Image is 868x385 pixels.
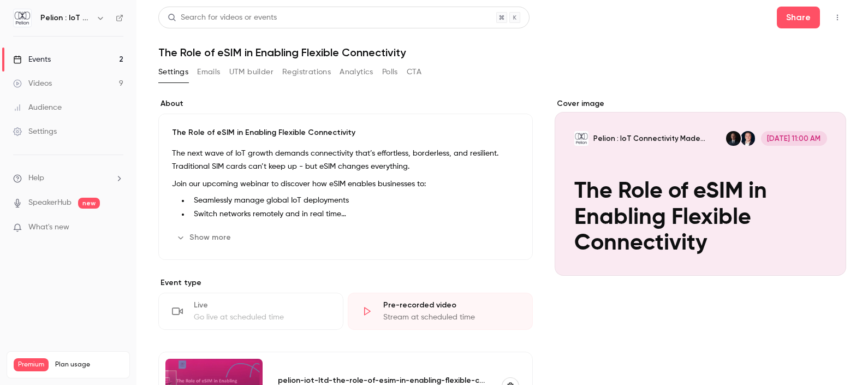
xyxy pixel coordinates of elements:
span: Premium [14,358,49,371]
button: Analytics [340,63,373,81]
button: Registrations [282,63,331,81]
div: Go live at scheduled time [194,312,330,323]
p: Event type [158,277,533,288]
h1: The Role of eSIM in Enabling Flexible Connectivity [158,46,846,59]
li: Seamlessly manage global IoT deployments [189,195,519,206]
div: Pre-recorded videoStream at scheduled time [348,293,533,330]
div: Stream at scheduled time [383,312,519,323]
button: Show more [172,229,237,246]
label: About [158,98,533,109]
span: What's new [28,222,69,233]
span: Plan usage [55,360,123,369]
img: Pelion : IoT Connectivity Made Effortless [14,9,31,27]
button: UTM builder [229,63,274,81]
div: Audience [13,102,62,113]
div: LiveGo live at scheduled time [158,293,343,330]
div: Search for videos or events [168,12,277,23]
li: help-dropdown-opener [13,173,123,184]
div: Live [194,300,330,311]
div: Settings [13,126,57,137]
section: Cover image [555,98,846,276]
button: Share [777,7,820,28]
p: The next wave of IoT growth demands connectivity that’s effortless, borderless, and resilient. Tr... [172,147,519,173]
div: Pre-recorded video [383,300,519,311]
a: SpeakerHub [28,197,72,209]
button: Polls [382,63,398,81]
li: Switch networks remotely and in real time [189,209,519,220]
button: Emails [197,63,220,81]
p: The Role of eSIM in Enabling Flexible Connectivity [172,127,519,138]
button: CTA [407,63,421,81]
h6: Pelion : IoT Connectivity Made Effortless [40,13,92,23]
span: new [78,198,100,209]
label: Cover image [555,98,846,109]
span: Help [28,173,44,184]
iframe: Noticeable Trigger [110,223,123,233]
button: Settings [158,63,188,81]
div: Videos [13,78,52,89]
div: Events [13,54,51,65]
p: Join our upcoming webinar to discover how eSIM enables businesses to: [172,177,519,191]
